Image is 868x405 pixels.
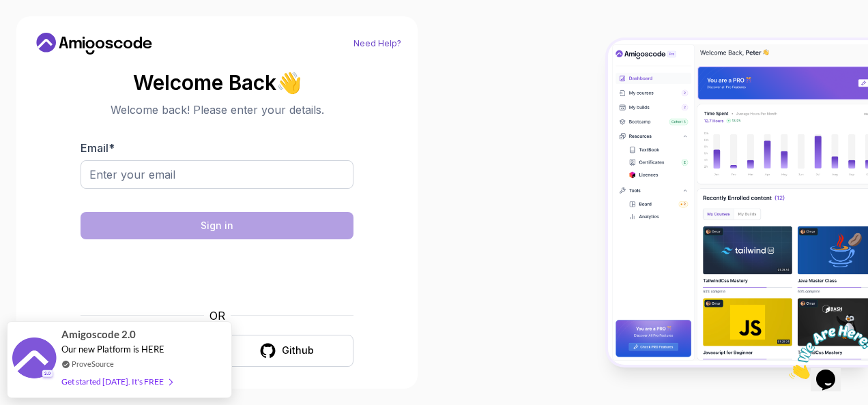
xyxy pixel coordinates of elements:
[209,307,225,324] p: OR
[201,219,233,232] div: Sign in
[81,102,353,118] p: Welcome back! Please enter your details.
[5,5,90,59] img: Chat attention grabber
[220,335,353,367] button: Github
[12,337,57,382] img: provesource social proof notification image
[61,327,136,342] span: Amigoscode 2.0
[275,70,303,95] span: 👋
[33,33,156,55] a: Home link
[282,344,314,357] div: Github
[608,40,868,364] img: Amigoscode Dashboard
[81,212,353,239] button: Sign in
[72,359,114,368] a: ProveSource
[81,72,353,93] h2: Welcome Back
[81,160,353,189] input: Enter your email
[114,247,320,299] iframe: Widżet zawierający pole wyboru dla wyzwania bezpieczeństwa hCaptcha
[81,141,115,155] label: Email *
[61,374,172,389] div: Get started [DATE]. It's FREE
[61,344,164,355] span: Our new Platform is HERE
[353,38,401,49] a: Need Help?
[783,320,868,385] iframe: chat widget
